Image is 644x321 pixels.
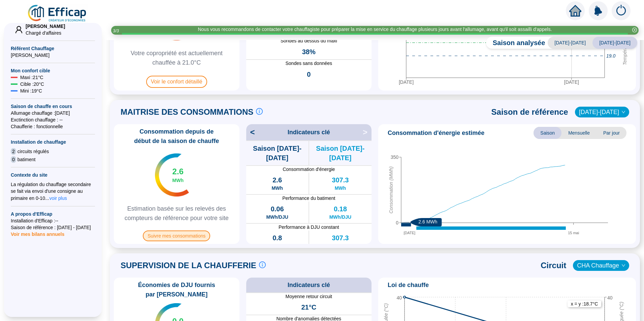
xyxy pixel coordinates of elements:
[632,28,637,32] span: close-circle
[272,175,282,185] span: 2.6
[117,280,237,299] span: Économies de DJU fournis par [PERSON_NAME]
[329,214,351,220] span: MWh/DJU
[11,217,95,224] span: Installation d'Efficap : --
[11,123,95,130] span: Chaufferie : fonctionnelle
[607,295,613,300] tspan: 40
[246,127,255,138] span: <
[11,148,16,155] span: 2
[621,263,625,267] span: down
[256,108,263,115] span: info-circle
[259,261,266,268] span: info-circle
[606,53,615,59] tspan: 19.0
[332,233,349,243] span: 307.3
[569,5,581,17] span: home
[172,166,184,177] span: 2.6
[486,38,545,47] span: Saison analysée
[288,280,330,290] span: Indicateurs clé
[246,166,372,173] span: Consommation d'énergie
[20,74,43,81] span: Maxi : 21 °C
[11,116,95,123] span: Exctinction chauffage : --
[172,177,184,184] span: MWh
[11,172,95,178] span: Contexte du site
[561,127,597,139] span: Mensuelle
[548,37,592,49] span: [DATE]-[DATE]
[11,156,16,163] span: 0
[49,194,67,202] button: voir plus
[113,28,119,33] i: 3 / 3
[11,67,95,74] span: Mon confort cible
[121,260,256,271] span: SUPERVISION DE LA CHAUFFERIE
[388,128,484,138] span: Consommation d'énergie estimée
[11,181,95,202] div: La régulation du chauffage secondaire se fait via envoi d'une consigne au primaire en 0-10...
[271,185,283,191] span: MWh
[117,48,237,67] span: Votre copropriété est actuellement chauffée à 21.0°C
[246,293,372,300] span: Moyenne retour circuit
[26,23,65,30] span: [PERSON_NAME]
[11,139,95,145] span: Installation de chauffage
[198,26,552,33] div: Nous vous recommandons de contacter votre chauffagiste pour préparer la mise en service du chauff...
[246,224,372,230] span: Performance à DJU constant
[272,233,282,243] span: 0.8
[11,110,95,116] span: Allumage chauffage : [DATE]
[27,4,88,23] img: efficap energie logo
[541,260,566,271] span: Circuit
[335,185,346,191] span: MWh
[622,23,627,65] tspan: Températures cibles
[589,1,608,20] img: alerts
[307,70,311,79] span: 0
[266,214,288,220] span: MWh/DJU
[621,110,625,114] span: down
[363,127,372,138] span: >
[50,195,67,202] span: voir plus
[121,107,253,117] span: MAITRISE DES CONSOMMATIONS
[309,144,372,163] span: Saison [DATE]-[DATE]
[592,37,637,49] span: [DATE]-[DATE]
[18,156,36,163] span: batiment
[11,227,64,237] span: Voir mes bilans annuels
[597,127,626,139] span: Par jour
[11,52,95,59] span: [PERSON_NAME]
[388,280,429,290] span: Loi de chauffe
[117,204,237,223] span: Estimation basée sur les relevés des compteurs de référence pour votre site
[391,154,399,160] tspan: 350
[571,301,598,307] text: x = y : 18.7 °C
[117,127,237,146] span: Consommation depuis de début de la saison de chauffe
[20,87,42,94] span: Mini : 19 °C
[11,211,95,217] span: A propos d'Efficap
[26,30,65,36] span: Chargé d'affaires
[271,204,284,214] span: 0.06
[334,204,347,214] span: 0.18
[301,302,316,312] span: 21°C
[20,81,44,87] span: Cible : 20 °C
[15,26,23,34] span: user
[246,37,372,44] span: Sondes au dessus du maxi
[146,76,207,88] span: Voir le confort détaillé
[155,153,189,197] img: indicateur températures
[11,224,95,231] span: Saison de référence : [DATE] - [DATE]
[579,107,625,117] span: 2019-2020
[332,175,349,185] span: 307.3
[396,220,398,225] tspan: 0
[612,1,631,20] img: alerts
[246,60,372,67] span: Sondes sans données
[288,128,330,137] span: Indicateurs clé
[564,79,579,85] tspan: [DATE]
[577,260,625,271] span: CHA Chauffage
[491,107,568,117] span: Saison de référence
[568,231,579,235] tspan: 15 mai
[246,144,309,163] span: Saison [DATE]-[DATE]
[335,243,346,249] span: MWh
[11,103,95,110] span: Saison de chauffe en cours
[534,127,561,139] span: Saison
[388,167,394,214] tspan: Consommation (MWh)
[143,230,210,241] span: Suivre mes consommations
[18,148,49,155] span: circuits régulés
[302,47,316,57] span: 38%
[404,231,415,235] tspan: [DATE]
[271,243,283,249] span: MWh
[11,45,95,52] span: Référent Chauffage
[246,195,372,202] span: Performance du batiment
[399,79,414,85] tspan: [DATE]
[418,219,437,224] text: 2.6 MWh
